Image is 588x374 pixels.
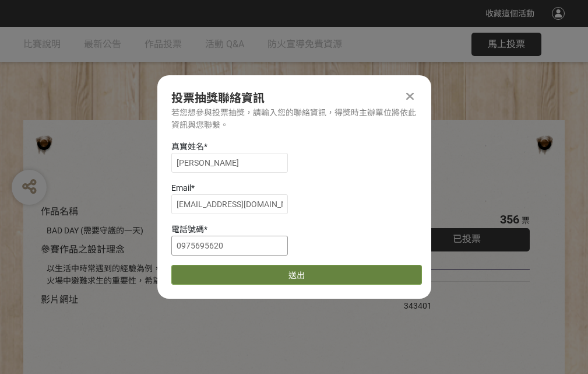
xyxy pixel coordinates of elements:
div: 投票抽獎聯絡資訊 [171,89,417,107]
span: 防火宣導免費資源 [267,39,342,50]
div: BAD DAY (需要守護的一天) [47,225,369,237]
span: 真實姓名 [171,142,204,151]
span: 356 [500,212,519,226]
span: 票 [522,216,530,225]
span: 電話號碼 [171,225,204,234]
span: 收藏這個活動 [485,9,534,18]
a: 最新公告 [84,27,121,62]
a: 作品投票 [145,27,182,62]
div: 若您想參與投票抽獎，請輸入您的聯絡資訊，得獎時主辦單位將依此資訊與您聯繫。 [171,107,417,131]
span: 比賽說明 [23,39,61,50]
span: 活動 Q&A [205,39,244,50]
button: 送出 [171,265,422,285]
span: 影片網址 [41,294,78,305]
span: 作品投票 [145,39,182,50]
span: 最新公告 [84,39,121,50]
span: Email [171,183,191,193]
span: 參賽作品之設計理念 [41,244,125,255]
a: 活動 Q&A [205,27,244,62]
div: 以生活中時常遇到的經驗為例，透過對比的方式宣傳住宅用火災警報器、家庭逃生計畫及火場中避難求生的重要性，希望透過趣味的短影音讓更多人認識到更多的防火觀念。 [47,263,369,287]
span: 作品名稱 [41,206,78,217]
span: 馬上投票 [488,39,525,50]
iframe: Facebook Share [435,288,493,299]
span: 已投票 [453,233,481,244]
a: 防火宣導免費資源 [267,27,342,62]
button: 馬上投票 [471,33,541,56]
a: 比賽說明 [23,27,61,62]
